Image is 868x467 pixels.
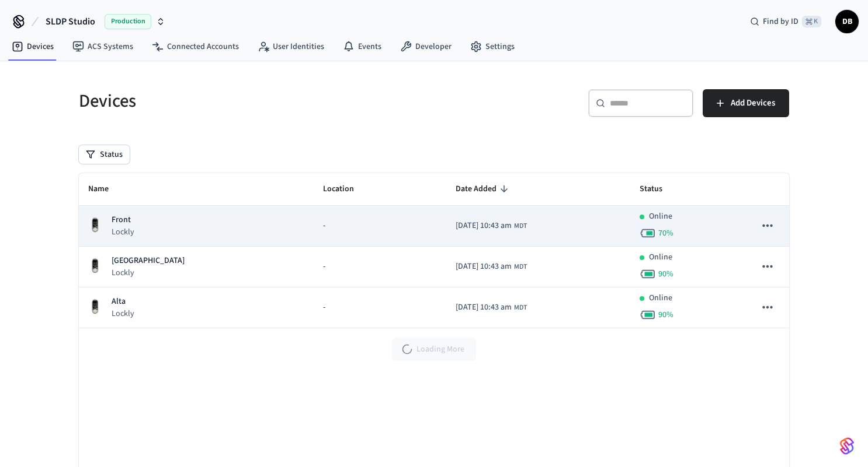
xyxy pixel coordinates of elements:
span: Name [88,180,124,198]
h5: Devices [79,89,427,113]
a: ACS Systems [63,36,143,57]
a: Settings [461,36,524,57]
div: America/Denver [456,261,527,273]
span: 90 % [658,309,673,321]
p: Alta [112,296,134,308]
span: DB [836,11,857,32]
button: Add Devices [703,89,789,117]
span: Date Added [456,180,512,198]
button: Status [79,145,130,164]
p: Front [112,214,134,226]
div: America/Denver [456,301,527,314]
span: MDT [514,303,527,313]
span: - [323,261,325,273]
a: Developer [391,36,461,57]
div: America/Denver [456,220,527,232]
span: Add Devices [731,96,775,111]
span: MDT [514,221,527,231]
p: Lockly [112,308,134,319]
button: DB [835,10,859,33]
div: Find by ID⌘ K [741,11,831,32]
p: Lockly [112,226,134,238]
p: Online [649,292,672,304]
span: [DATE] 10:43 am [456,220,512,232]
p: [GEOGRAPHIC_DATA] [112,255,185,267]
p: Online [649,210,672,223]
span: Production [105,14,151,29]
span: MDT [514,262,527,272]
table: sticky table [79,173,789,328]
span: ⌘ K [802,16,821,27]
span: Status [640,180,678,198]
img: Lockly Vision Lock, Front [88,299,102,315]
span: Find by ID [763,16,798,27]
span: [DATE] 10:43 am [456,261,512,273]
span: 70 % [658,227,673,239]
span: - [323,301,325,314]
p: Lockly [112,267,185,279]
a: Connected Accounts [143,36,248,57]
a: Events [334,36,391,57]
p: Online [649,251,672,264]
img: Lockly Vision Lock, Front [88,217,102,234]
span: 90 % [658,268,673,280]
span: [DATE] 10:43 am [456,301,512,314]
a: Devices [2,36,63,57]
img: Lockly Vision Lock, Front [88,258,102,275]
span: SLDP Studio [46,15,95,29]
span: Location [323,180,369,198]
span: - [323,220,325,232]
a: User Identities [248,36,334,57]
img: SeamLogoGradient.69752ec5.svg [840,437,854,455]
